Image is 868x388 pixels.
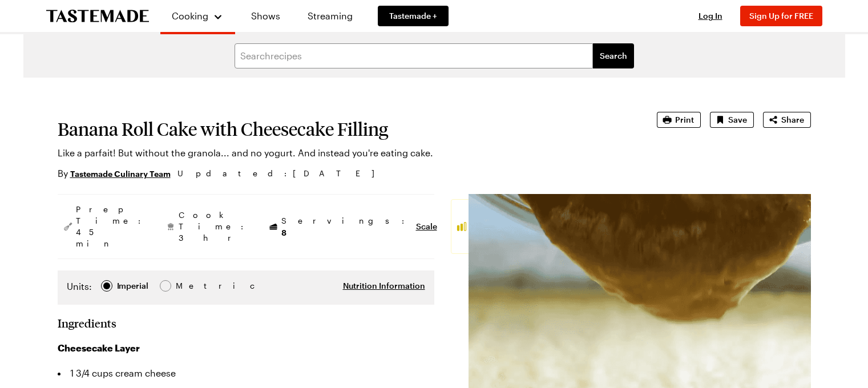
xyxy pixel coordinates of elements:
[176,280,201,292] span: Metric
[740,6,822,26] button: Sign Up for FREE
[117,280,150,292] span: Imperial
[657,112,701,128] button: Print
[343,280,425,292] button: Nutrition Information
[416,221,437,232] button: Scale
[117,280,148,292] div: Imperial
[58,146,625,160] p: Like a parfait! But without the granola... and no yogurt. And instead you're eating cake.
[710,112,754,128] button: Save recipe
[675,114,694,126] span: Print
[46,10,149,23] a: To Tastemade Home Page
[67,280,200,296] div: Imperial Metric
[58,167,171,180] p: By
[728,114,747,126] span: Save
[281,227,286,237] span: 8
[600,50,627,62] span: Search
[593,43,634,68] button: filters
[177,167,386,180] span: Updated : [DATE]
[688,10,733,22] button: Log In
[749,11,813,21] span: Sign Up for FREE
[179,209,249,244] span: Cook Time: 3 hr
[699,11,722,21] span: Log In
[58,341,434,355] h3: Cheesecake Layer
[781,114,804,126] span: Share
[172,10,208,21] span: Cooking
[172,5,224,27] button: Cooking
[67,280,92,293] label: Units:
[176,280,200,292] div: Metric
[389,10,437,22] span: Tastemade +
[58,364,434,382] li: 1 3/4 cups cream cheese
[281,215,410,239] span: Servings:
[378,6,449,26] a: Tastemade +
[70,167,171,180] a: Tastemade Culinary Team
[76,204,147,249] span: Prep Time: 45 min
[58,316,116,330] h2: Ingredients
[58,119,625,139] h1: Banana Roll Cake with Cheesecake Filling
[763,112,811,128] button: Share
